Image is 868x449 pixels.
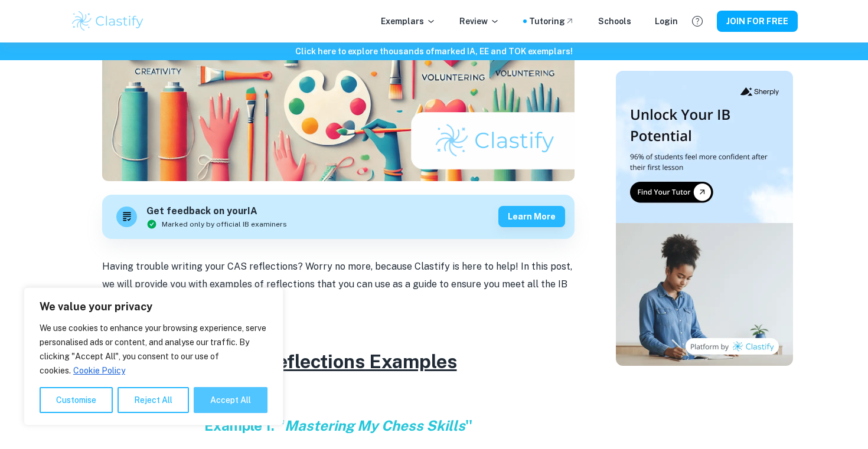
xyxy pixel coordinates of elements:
button: Help and Feedback [687,11,707,31]
button: Reject All [118,387,189,413]
i: Mastering My Chess Skills [285,417,465,434]
button: Customise [40,387,113,413]
a: Login [655,15,678,28]
p: We value your privacy [40,300,267,314]
u: CAS Reflections Examples [220,350,457,372]
a: Tutoring [529,15,575,28]
p: Exemplars [381,15,436,28]
h6: Click here to explore thousands of marked IA, EE and TOK exemplars ! [2,45,866,58]
button: Learn more [498,206,565,227]
button: Accept All [194,387,267,413]
p: Review [459,15,500,28]
a: Cookie Policy [73,365,126,376]
h6: Get feedback on your IA [146,204,287,219]
a: Schools [598,15,631,28]
a: Get feedback on yourIAMarked only by official IB examinersLearn more [102,195,575,239]
img: Thumbnail [616,71,793,366]
span: Marked only by official IB examiners [162,219,287,230]
div: We value your privacy [24,287,283,425]
p: We use cookies to enhance your browsing experience, serve personalised ads or content, and analys... [40,321,267,378]
span: Example 1: '' '' [204,417,472,434]
button: JOIN FOR FREE [717,11,798,32]
p: Having trouble writing your CAS reflections? Worry no more, because Clastify is here to help! In ... [102,258,575,312]
img: Clastify logo [70,9,145,33]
